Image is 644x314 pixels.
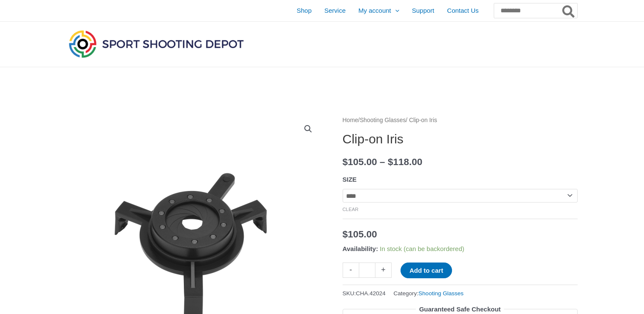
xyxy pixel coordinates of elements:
[343,245,378,252] span: Availability:
[343,288,386,299] span: SKU:
[418,290,464,297] a: Shooting Glasses
[401,263,452,278] button: Add to cart
[343,229,348,240] span: $
[343,263,359,277] a: -
[343,117,358,123] a: Home
[375,263,392,277] a: +
[388,157,393,167] span: $
[343,115,578,126] nav: Breadcrumb
[380,157,385,167] span: –
[343,207,359,212] a: Clear options
[359,263,375,277] input: Product quantity
[561,3,577,18] button: Search
[388,157,422,167] bdi: 118.00
[67,28,246,60] img: Sport Shooting Depot
[301,121,316,137] a: View full-screen image gallery
[343,131,578,147] h1: Clip-on Iris
[394,288,464,299] span: Category:
[343,229,377,240] bdi: 105.00
[360,117,406,123] a: Shooting Glasses
[343,157,348,167] span: $
[343,176,357,183] label: SIZE
[343,157,377,167] bdi: 105.00
[356,290,386,297] span: CHA.42024
[380,245,464,252] span: In stock (can be backordered)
